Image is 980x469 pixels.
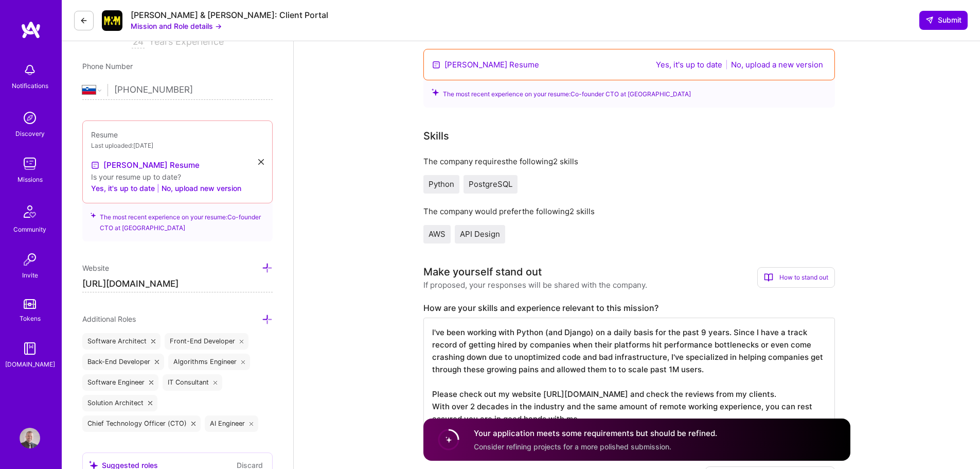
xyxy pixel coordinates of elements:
[5,359,55,370] div: [DOMAIN_NAME]
[919,11,968,29] button: Submit
[114,75,273,105] input: +1 (000) 000-0000
[132,36,145,48] input: XX
[250,422,254,426] i: icon Close
[155,360,159,364] i: icon Close
[432,61,440,69] img: Resume
[91,212,96,219] i: icon SuggestedTeams
[91,140,264,151] div: Last uploaded: [DATE]
[151,339,155,343] i: icon Close
[20,428,40,448] img: User Avatar
[20,60,40,80] img: bell
[82,62,133,71] span: Phone Number
[469,179,512,189] span: PostgreSQL
[91,171,264,182] div: Is your resume up to date?
[163,374,223,391] div: IT Consultant
[91,182,155,195] button: Yes, it's up to date
[24,299,36,309] img: tokens
[82,197,273,241] div: The most recent experience on your resume: Co-founder CTO at [GEOGRAPHIC_DATA]
[149,380,153,385] i: icon Close
[102,10,122,31] img: Company Logo
[20,108,40,128] img: discovery
[429,179,454,189] span: Python
[82,333,161,350] div: Software Architect
[21,21,41,39] img: logo
[205,415,259,432] div: AI Engineer
[91,130,118,139] span: Resume
[725,60,728,70] span: |
[653,59,725,71] button: Yes, it's up to date
[82,315,136,323] span: Additional Roles
[240,339,244,343] i: icon Close
[82,354,164,370] div: Back-End Developer
[474,428,717,439] h4: Your application meets some requirements but should be refined.
[20,153,40,174] img: teamwork
[423,206,835,217] div: The company would prefer the following 2 skills
[423,303,835,314] label: How are your skills and experience relevant to this mission?
[13,224,46,235] div: Community
[131,21,222,31] button: Mission and Role details →
[925,15,961,25] span: Submit
[82,374,158,391] div: Software Engineer
[423,128,449,144] div: Skills
[148,401,152,405] i: icon Close
[165,333,249,350] div: Front-End Developer
[82,264,109,272] span: Website
[429,229,446,239] span: AWS
[162,182,241,195] button: No, upload new version
[423,76,835,108] div: The most recent experience on your resume: Co-founder CTO at [GEOGRAPHIC_DATA]
[423,264,542,280] div: Make yourself stand out
[168,354,251,370] div: Algorithms Engineer
[157,183,159,194] span: |
[17,428,43,448] a: User Avatar
[80,16,88,25] i: icon LeftArrowDark
[258,159,264,165] i: icon Close
[12,80,48,91] div: Notifications
[213,380,218,385] i: icon Close
[444,59,539,70] a: [PERSON_NAME] Resume
[131,10,328,21] div: [PERSON_NAME] & [PERSON_NAME]: Client Portal
[17,174,43,185] div: Missions
[423,280,647,290] div: If proposed, your responses will be shared with the company.
[20,249,40,270] img: Invite
[20,313,41,324] div: Tokens
[91,159,200,171] a: [PERSON_NAME] Resume
[82,415,201,432] div: Chief Technology Officer (CTO)
[82,395,157,411] div: Solution Architect
[149,36,224,47] span: Years Experience
[191,422,195,426] i: icon Close
[423,156,835,167] div: The company requires the following 2 skills
[432,89,439,96] i: icon SuggestedTeams
[241,360,245,364] i: icon Close
[460,229,500,239] span: API Design
[728,59,826,71] button: No, upload a new version
[757,267,835,288] div: How to stand out
[91,161,99,169] img: Resume
[22,270,38,281] div: Invite
[20,338,40,359] img: guide book
[474,442,671,450] span: Consider refining projects for a more polished submission.
[15,128,45,139] div: Discovery
[764,273,773,282] i: icon BookOpen
[423,318,835,433] textarea: I've been working with Python (and Django) on a daily basis for the past 9 years. Since I have a ...
[925,16,934,24] i: icon SendLight
[82,276,273,292] input: http://...
[17,199,42,224] img: Community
